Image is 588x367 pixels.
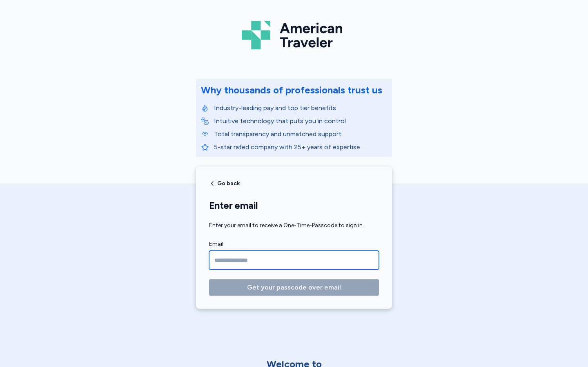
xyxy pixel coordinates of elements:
[214,129,387,139] p: Total transparency and unmatched support
[214,116,387,126] p: Intuitive technology that puts you in control
[209,279,379,296] button: Get your passcode over email
[242,18,346,53] img: Logo
[214,103,387,113] p: Industry-leading pay and top tier benefits
[209,221,379,230] div: Enter your email to receive a One-Time-Passcode to sign in.
[247,283,341,292] span: Get your passcode over email
[209,251,379,270] input: Email
[217,181,240,186] span: Go back
[209,239,379,249] label: Email
[214,142,387,152] p: 5-star rated company with 25+ years of expertise
[209,199,379,212] h1: Enter email
[209,180,240,187] button: Go back
[201,84,382,97] div: Why thousands of professionals trust us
